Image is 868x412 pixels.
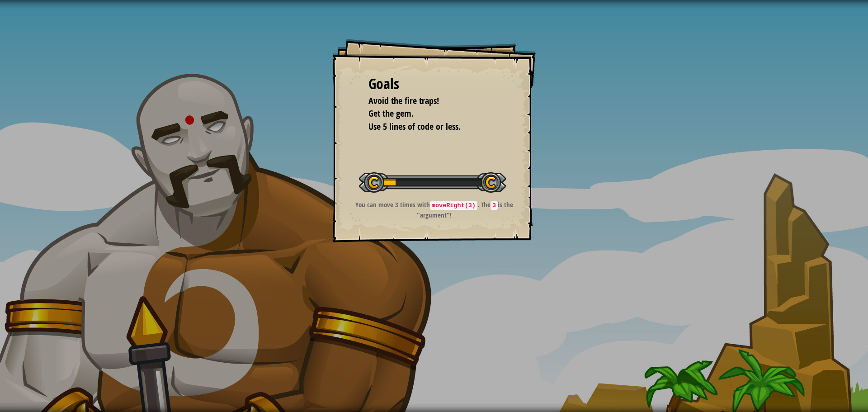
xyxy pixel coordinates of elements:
span: Avoid the fire traps! [368,95,439,107]
code: moveRight(3) [430,201,477,210]
li: Avoid the fire traps! [357,95,497,108]
p: You can move 3 times with . The is the "argument"! [344,200,525,220]
li: Get the gem. [357,107,497,120]
span: Get the gem. [368,107,414,119]
li: Use 5 lines of code or less. [357,120,497,133]
code: 3 [491,201,498,210]
span: Use 5 lines of code or less. [368,120,461,133]
div: Goals [368,74,500,95]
